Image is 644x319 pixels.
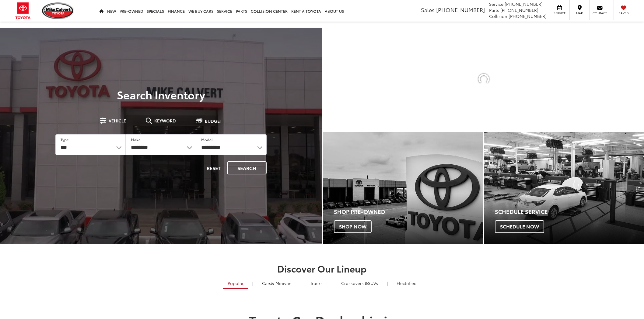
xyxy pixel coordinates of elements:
[484,132,644,244] div: Toyota
[330,280,334,286] li: |
[323,132,483,244] div: Toyota
[223,278,248,289] a: Popular
[26,88,296,101] h3: Search Inventory
[489,13,507,19] span: Collision
[392,278,421,288] a: Electrified
[509,13,547,19] span: [PHONE_NUMBER]
[271,280,292,286] span: & Minivan
[495,220,544,233] span: Schedule Now
[341,280,368,286] span: Crossovers &
[334,209,483,215] h4: Shop Pre-Owned
[436,6,485,14] span: [PHONE_NUMBER]
[489,1,503,7] span: Service
[306,278,327,288] a: Trucks
[257,278,296,288] a: Cars
[323,132,483,244] a: Shop Pre-Owned Shop Now
[337,278,383,288] a: SUVs
[421,6,435,14] span: Sales
[109,118,126,123] span: Vehicle
[505,1,543,7] span: [PHONE_NUMBER]
[201,137,213,142] label: Model
[495,209,644,215] h4: Schedule Service
[154,118,176,123] span: Keyword
[227,161,267,174] button: Search
[42,2,74,19] img: Mike Calvert Toyota
[385,280,389,286] li: |
[553,11,566,15] span: Service
[334,220,372,233] span: Shop Now
[205,119,222,123] span: Budget
[131,137,141,142] label: Make
[299,280,303,286] li: |
[484,132,644,244] a: Schedule Service Schedule Now
[61,137,69,142] label: Type
[617,11,630,15] span: Saved
[593,11,607,15] span: Contact
[107,263,537,273] h2: Discover Our Lineup
[251,280,255,286] li: |
[323,28,644,131] section: Carousel section with vehicle pictures - may contain disclaimers.
[500,7,538,13] span: [PHONE_NUMBER]
[201,161,226,174] button: Reset
[573,11,586,15] span: Map
[489,7,499,13] span: Parts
